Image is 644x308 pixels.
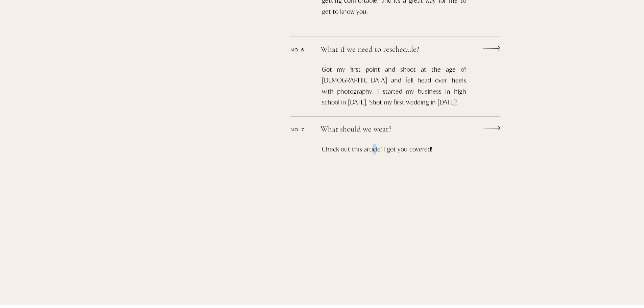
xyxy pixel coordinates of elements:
p: Got my first point and shoot at the age of [DEMOGRAPHIC_DATA] and fell head over heels with photo... [322,64,466,113]
a: What should we wear? [320,125,452,135]
p: No.7 [290,127,312,132]
a: What if we need to reschedule? [320,45,452,55]
p: Check out this article! I got you covered! [322,144,466,193]
p: No.6 [290,47,312,52]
